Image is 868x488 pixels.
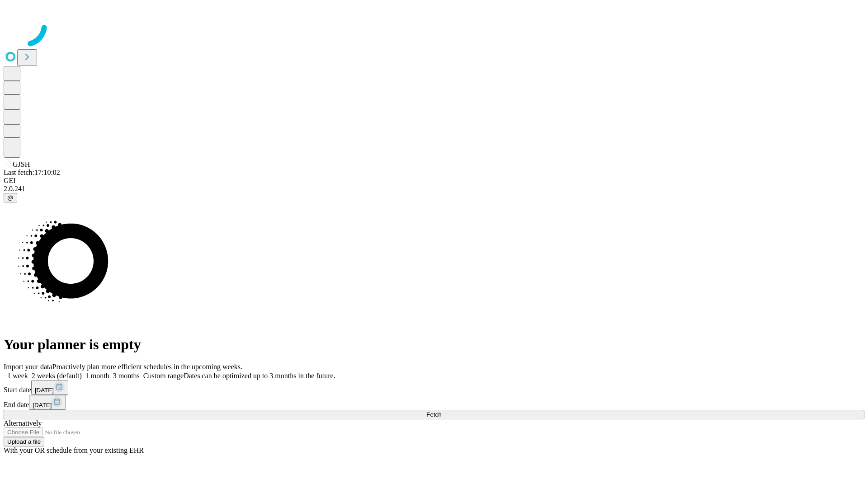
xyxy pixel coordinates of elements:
[143,372,184,380] span: Custom range
[113,372,140,380] span: 3 months
[4,380,864,395] div: Start date
[13,160,30,168] span: GJSH
[35,387,54,394] span: [DATE]
[31,380,68,395] button: [DATE]
[32,372,82,380] span: 2 weeks (default)
[85,372,109,380] span: 1 month
[4,336,864,353] h1: Your planner is empty
[7,372,28,380] span: 1 week
[4,363,52,371] span: Import your data
[426,411,441,418] span: Fetch
[4,177,864,185] div: GEI
[4,185,864,193] div: 2.0.241
[4,193,17,202] button: @
[4,410,864,419] button: Fetch
[4,395,864,410] div: End date
[29,395,66,410] button: [DATE]
[4,169,60,176] span: Last fetch: 17:10:02
[4,437,44,446] button: Upload a file
[52,363,242,371] span: Proactively plan more efficient schedules in the upcoming weeks.
[33,402,52,408] span: [DATE]
[7,194,14,201] span: @
[4,446,144,454] span: With your OR schedule from your existing EHR
[4,419,42,427] span: Alternatively
[184,372,335,380] span: Dates can be optimized up to 3 months in the future.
